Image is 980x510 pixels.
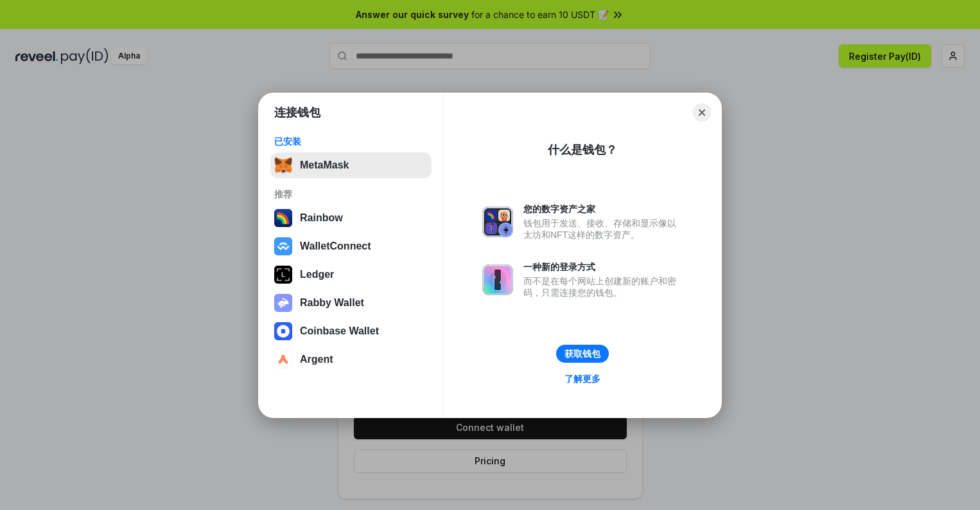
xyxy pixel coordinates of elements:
div: 钱包用于发送、接收、存储和显示像以太坊和NFT这样的数字资产。 [523,217,683,241]
button: Argent [270,347,432,372]
button: 获取钱包 [556,345,609,363]
button: Close [693,104,711,122]
div: 推荐 [274,188,428,200]
img: svg+xml,%3Csvg%20xmlns%3D%22http%3A%2F%2Fwww.w3.org%2F2000%2Fsvg%22%20fill%3D%22none%22%20viewBox... [274,294,292,312]
div: 您的数字资产之家 [523,203,683,215]
button: Rabby Wallet [270,290,432,316]
div: 已安装 [274,136,428,147]
div: Rabby Wallet [300,297,364,309]
button: Rainbow [270,205,432,231]
div: Coinbase Wallet [300,325,379,337]
img: svg+xml,%3Csvg%20xmlns%3D%22http%3A%2F%2Fwww.w3.org%2F2000%2Fsvg%22%20fill%3D%22none%22%20viewBox... [482,264,513,295]
div: Argent [300,354,333,365]
a: 了解更多 [557,370,608,387]
div: MetaMask [300,159,349,171]
button: Ledger [270,262,432,287]
img: svg+xml,%3Csvg%20width%3D%2228%22%20height%3D%2228%22%20viewBox%3D%220%200%2028%2028%22%20fill%3D... [274,237,292,255]
div: 一种新的登录方式 [523,261,683,273]
button: Coinbase Wallet [270,318,432,344]
div: Rainbow [300,212,343,224]
img: svg+xml,%3Csvg%20xmlns%3D%22http%3A%2F%2Fwww.w3.org%2F2000%2Fsvg%22%20fill%3D%22none%22%20viewBox... [482,206,513,237]
div: 获取钱包 [564,348,600,360]
img: svg+xml,%3Csvg%20width%3D%22120%22%20height%3D%22120%22%20viewBox%3D%220%200%20120%20120%22%20fil... [274,209,292,227]
div: 了解更多 [564,373,600,385]
div: 什么是钱包？ [548,142,617,158]
img: svg+xml,%3Csvg%20width%3D%2228%22%20height%3D%2228%22%20viewBox%3D%220%200%2028%2028%22%20fill%3D... [274,322,292,340]
div: WalletConnect [300,241,371,252]
img: svg+xml,%3Csvg%20fill%3D%22none%22%20height%3D%2233%22%20viewBox%3D%220%200%2035%2033%22%20width%... [274,156,292,174]
img: svg+xml,%3Csvg%20xmlns%3D%22http%3A%2F%2Fwww.w3.org%2F2000%2Fsvg%22%20width%3D%2228%22%20height%3... [274,266,292,284]
h1: 连接钱包 [274,105,320,120]
button: WalletConnect [270,233,432,259]
img: svg+xml,%3Csvg%20width%3D%2228%22%20height%3D%2228%22%20viewBox%3D%220%200%2028%2028%22%20fill%3D... [274,351,292,369]
div: Ledger [300,269,334,280]
button: MetaMask [270,152,432,178]
div: 而不是在每个网站上创建新的账户和密码，只需连接您的钱包。 [523,275,683,298]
